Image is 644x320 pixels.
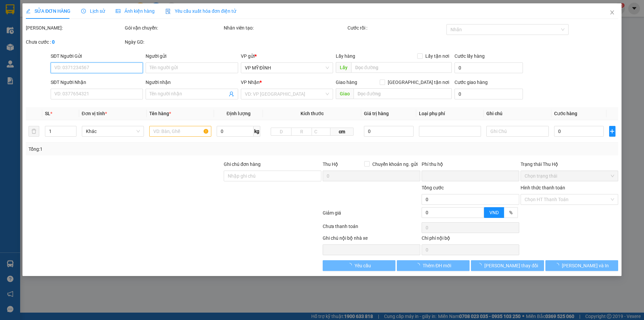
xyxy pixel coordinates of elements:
input: Ghi chú đơn hàng [224,171,321,181]
input: Dọc đường [351,62,452,73]
div: VP gửi [241,52,333,60]
span: Khác [86,126,140,136]
th: Ghi chú [484,107,551,120]
button: plus [609,126,615,137]
span: Chọn trạng thái [525,171,614,181]
div: SĐT Người Nhận [51,79,143,86]
button: Close [603,3,622,22]
label: Cước lấy hàng [454,53,485,59]
span: plus [609,129,615,134]
span: edit [26,9,31,13]
span: % [509,210,513,215]
input: Ghi Chú [486,126,548,137]
span: Định lượng [226,111,250,116]
span: Lấy [336,62,351,73]
span: loading [477,263,484,268]
div: [PERSON_NAME]: [26,24,123,32]
input: Dọc đường [354,88,452,99]
span: Thêm ĐH mới [423,262,451,269]
div: Ngày GD: [125,38,222,46]
div: Chi phí nội bộ [422,234,519,244]
input: VD: Bàn, Ghế [149,126,211,137]
button: [PERSON_NAME] và In [545,260,618,271]
span: VND [489,210,499,215]
div: Trạng thái Thu Hộ [521,161,618,168]
span: VP MỸ ĐÌNH [245,63,329,73]
span: Lấy hàng [336,53,355,59]
span: Cước hàng [554,111,577,116]
button: Yêu cầu [323,260,395,271]
span: loading [554,263,562,268]
span: Giao hàng [336,80,357,85]
div: Cước rồi : [347,24,445,32]
span: Tổng cước [422,185,444,190]
div: Giảm giá [322,209,421,221]
button: Thêm ĐH mới [397,260,470,271]
div: Người gửi [146,52,238,60]
img: icon [165,9,171,14]
span: SL [45,111,50,116]
span: loading [415,263,423,268]
div: Chưa cước : [26,38,123,46]
span: loading [347,263,355,268]
span: Yêu cầu xuất hóa đơn điện tử [165,8,236,14]
span: [PERSON_NAME] và In [562,262,609,269]
span: picture [116,9,120,13]
div: Tổng: 1 [29,145,249,153]
button: [PERSON_NAME] thay đổi [471,260,544,271]
span: Giá trị hàng [364,111,389,116]
span: Ảnh kiện hàng [116,8,155,14]
input: D [271,128,291,136]
span: [GEOGRAPHIC_DATA] tận nơi [385,79,452,86]
input: Cước lấy hàng [454,62,523,73]
div: Gói vận chuyển: [125,24,222,32]
div: Người nhận [146,79,238,86]
div: SĐT Người Gửi [51,52,143,60]
span: cm [330,128,353,136]
input: C [312,128,330,136]
span: Tên hàng [149,111,171,116]
span: clock-circle [81,9,86,13]
span: Yêu cầu [355,262,371,269]
div: Ghi chú nội bộ nhà xe [323,234,420,244]
label: Ghi chú đơn hàng [224,162,261,167]
th: Loại phụ phí [416,107,484,120]
span: Kích thước [301,111,324,116]
span: Lịch sử [81,8,105,14]
input: R [291,128,312,136]
span: Giao [336,88,354,99]
span: [PERSON_NAME] thay đổi [484,262,538,269]
span: close [609,10,615,15]
span: user-add [229,91,234,97]
label: Hình thức thanh toán [521,185,565,190]
button: delete [29,126,39,137]
span: SỬA ĐƠN HÀNG [26,8,70,14]
div: Nhân viên tạo: [224,24,346,32]
span: VP Nhận [241,80,260,85]
input: Cước giao hàng [454,89,523,99]
span: kg [254,126,260,137]
label: Cước giao hàng [454,80,488,85]
div: Chưa thanh toán [322,223,421,234]
div: Phí thu hộ [422,161,519,171]
span: Thu Hộ [323,162,338,167]
b: 0 [52,39,55,45]
span: Chuyển khoản ng. gửi [370,161,420,168]
span: Đơn vị tính [82,111,107,116]
span: Lấy tận nơi [423,52,452,60]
